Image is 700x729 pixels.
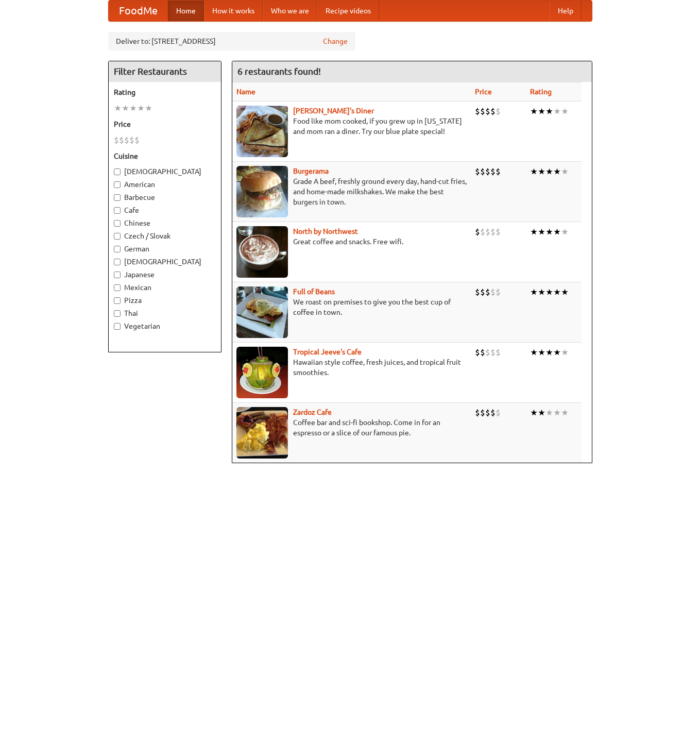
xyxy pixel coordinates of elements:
[538,166,545,177] li: ★
[114,207,121,214] input: Cafe
[553,226,561,238] li: ★
[475,407,480,418] li: $
[137,103,145,114] li: ★
[145,103,152,114] li: ★
[114,194,121,201] input: Barbecue
[496,226,501,238] li: $
[114,269,216,280] label: Japanese
[114,297,121,304] input: Pizza
[496,106,501,117] li: $
[114,166,216,177] label: [DEMOGRAPHIC_DATA]
[236,106,288,157] img: sallys.jpg
[293,167,329,175] a: Burgerama
[530,88,552,96] a: Rating
[538,407,545,418] li: ★
[114,181,121,188] input: American
[109,1,168,21] a: FoodMe
[119,134,124,146] li: $
[545,407,553,418] li: ★
[490,347,496,358] li: $
[485,347,490,358] li: $
[475,166,480,177] li: $
[114,151,216,161] h5: Cuisine
[114,295,216,306] label: Pizza
[480,347,485,358] li: $
[124,134,129,146] li: $
[237,66,321,76] ng-pluralize: 6 restaurants found!
[114,272,121,278] input: Japanese
[293,227,358,235] b: North by Northwest
[553,286,561,298] li: ★
[236,347,288,398] img: jeeves.jpg
[553,407,561,418] li: ★
[236,176,467,207] p: Grade A beef, freshly ground every day, hand-cut fries, and home-made milkshakes. We make the bes...
[293,287,335,296] b: Full of Beans
[561,226,569,238] li: ★
[114,192,216,202] label: Barbecue
[553,106,561,117] li: ★
[114,179,216,190] label: American
[480,226,485,238] li: $
[561,106,569,117] li: ★
[553,347,561,358] li: ★
[293,408,332,416] a: Zardoz Cafe
[490,286,496,298] li: $
[553,166,561,177] li: ★
[545,166,553,177] li: ★
[114,244,216,254] label: German
[114,257,216,267] label: [DEMOGRAPHIC_DATA]
[538,106,545,117] li: ★
[530,286,538,298] li: ★
[538,347,545,358] li: ★
[490,226,496,238] li: $
[480,166,485,177] li: $
[114,282,216,293] label: Mexican
[134,134,140,146] li: $
[114,103,122,114] li: ★
[114,308,216,318] label: Thai
[545,286,553,298] li: ★
[317,1,379,21] a: Recipe videos
[293,107,374,115] a: [PERSON_NAME]'s Diner
[545,106,553,117] li: ★
[475,226,480,238] li: $
[561,347,569,358] li: ★
[530,226,538,238] li: ★
[114,246,121,252] input: German
[263,1,317,21] a: Who we are
[293,348,362,356] a: Tropical Jeeve's Cafe
[114,87,216,97] h5: Rating
[538,286,545,298] li: ★
[129,103,137,114] li: ★
[530,347,538,358] li: ★
[550,1,582,21] a: Help
[236,226,288,278] img: north.jpg
[114,119,216,129] h5: Price
[114,168,121,175] input: [DEMOGRAPHIC_DATA]
[236,166,288,217] img: burgerama.jpg
[114,231,216,241] label: Czech / Slovak
[538,226,545,238] li: ★
[496,347,501,358] li: $
[561,407,569,418] li: ★
[490,166,496,177] li: $
[490,407,496,418] li: $
[236,236,467,247] p: Great coffee and snacks. Free wifi.
[236,88,255,96] a: Name
[114,233,121,240] input: Czech / Slovak
[114,134,119,146] li: $
[485,166,490,177] li: $
[475,286,480,298] li: $
[236,116,467,137] p: Food like mom cooked, if you grew up in [US_STATE] and mom ran a diner. Try our blue plate special!
[114,220,121,227] input: Chinese
[114,310,121,317] input: Thai
[109,61,221,82] h4: Filter Restaurants
[545,347,553,358] li: ★
[114,284,121,291] input: Mexican
[114,205,216,215] label: Cafe
[236,297,467,317] p: We roast on premises to give you the best cup of coffee in town.
[530,407,538,418] li: ★
[114,321,216,331] label: Vegetarian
